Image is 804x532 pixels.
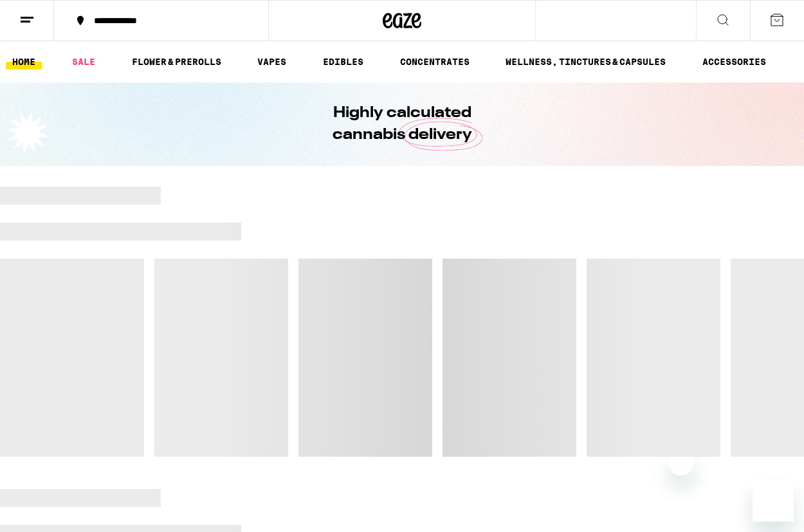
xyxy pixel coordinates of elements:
iframe: Button to launch messaging window [753,481,794,522]
a: EDIBLES [316,54,370,69]
a: CONCENTRATES [394,54,476,69]
a: VAPES [251,54,293,69]
a: ACCESSORIES [696,54,772,69]
a: SALE [66,54,102,69]
h1: Highly calculated cannabis delivery [296,102,508,146]
a: WELLNESS, TINCTURES & CAPSULES [499,54,672,69]
a: HOME [6,54,42,69]
a: FLOWER & PREROLLS [125,54,228,69]
iframe: Close message [668,450,694,475]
